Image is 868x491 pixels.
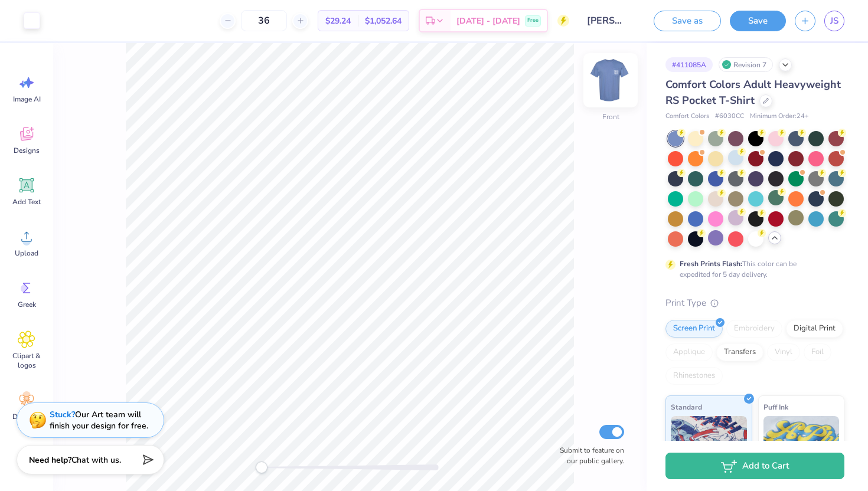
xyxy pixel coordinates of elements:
[587,57,634,104] img: Front
[456,15,520,27] span: [DATE] - [DATE]
[680,258,825,280] div: This color can be expedited for 5 day delivery.
[750,112,809,122] span: Minimum Order: 24 +
[13,94,41,104] span: Image AI
[18,300,36,309] span: Greek
[671,401,702,413] span: Standard
[786,320,843,338] div: Digital Print
[665,112,709,122] span: Comfort Colors
[602,112,619,122] div: Front
[680,259,742,269] strong: Fresh Prints Flash:
[830,14,838,28] span: JS
[719,57,773,72] div: Revision 7
[763,401,788,413] span: Puff Ink
[804,343,831,361] div: Foil
[12,412,41,421] span: Decorate
[241,10,287,31] input: – –
[527,17,539,25] span: Free
[14,146,40,155] span: Designs
[824,11,844,31] a: JS
[50,409,148,431] div: Our Art team will finish your design for free.
[325,15,351,27] span: $29.24
[726,320,782,338] div: Embroidery
[665,343,713,361] div: Applique
[716,343,763,361] div: Transfers
[715,112,744,122] span: # 6030CC
[763,416,840,475] img: Puff Ink
[256,461,267,473] div: Accessibility label
[29,454,71,466] strong: Need help?
[12,197,41,207] span: Add Text
[767,343,800,361] div: Vinyl
[730,11,786,31] button: Save
[671,416,747,475] img: Standard
[665,320,723,338] div: Screen Print
[665,296,844,310] div: Print Type
[7,351,46,370] span: Clipart & logos
[654,11,721,31] button: Save as
[665,77,841,107] span: Comfort Colors Adult Heavyweight RS Pocket T-Shirt
[665,453,844,479] button: Add to Cart
[365,15,402,27] span: $1,052.64
[553,445,624,466] label: Submit to feature on our public gallery.
[665,57,713,72] div: # 411085A
[665,367,723,385] div: Rhinestones
[71,454,121,466] span: Chat with us.
[15,248,38,258] span: Upload
[50,409,75,420] strong: Stuck?
[578,9,636,32] input: Untitled Design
